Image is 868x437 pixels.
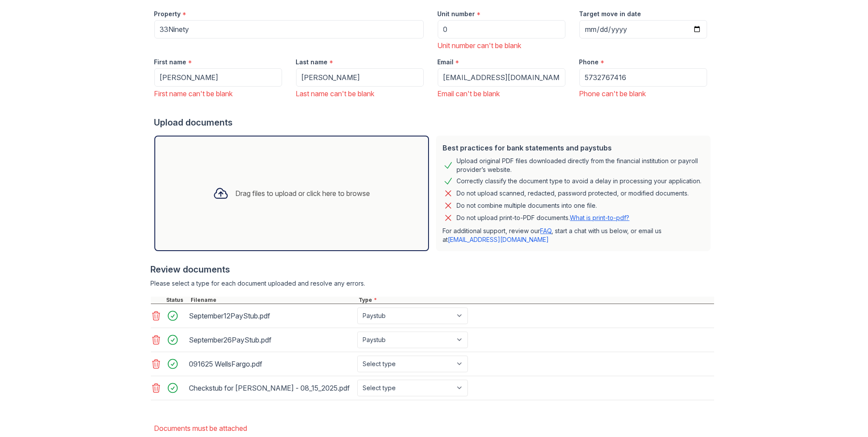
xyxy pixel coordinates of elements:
label: First name [154,58,187,66]
p: Do not upload print-to-PDF documents. [457,213,630,222]
label: Property [154,10,181,18]
div: Last name can't be blank [296,88,424,99]
div: Drag files to upload or click here to browse [236,188,370,199]
div: Correctly classify the document type to avoid a delay in processing your application. [457,176,702,186]
p: For additional support, review our , start a chat with us below, or email us at [443,227,704,244]
label: Email [438,58,454,66]
div: First name can't be blank [154,88,282,99]
div: Unit number can't be blank [438,40,565,51]
label: Last name [296,58,328,66]
a: [EMAIL_ADDRESS][DOMAIN_NAME] [448,236,549,243]
label: Unit number [438,10,475,18]
div: Email can't be blank [438,88,565,99]
div: Checkstub for [PERSON_NAME] - 08_15_2025.pdf [189,381,354,395]
div: 091625 WellsFargo.pdf [189,357,354,371]
div: Review documents [151,263,714,276]
div: Status [165,297,189,304]
div: Best practices for bank statements and paystubs [443,143,704,153]
div: Do not combine multiple documents into one file. [457,200,597,211]
div: Do not upload scanned, redacted, password protected, or modified documents. [457,188,689,199]
div: Upload original PDF files downloaded directly from the financial institution or payroll provider’... [457,157,704,174]
a: FAQ [540,227,552,234]
div: Phone can't be blank [579,88,707,99]
div: September12PayStub.pdf [189,309,354,323]
div: Type [357,297,714,304]
div: September26PayStub.pdf [189,333,354,347]
div: Upload documents [154,116,714,129]
label: Phone [579,58,599,66]
div: Please select a type for each document uploaded and resolve any errors. [151,279,714,288]
li: Documents must be attached [154,420,714,437]
div: Filename [189,297,357,304]
a: What is print-to-pdf? [570,214,630,221]
label: Target move in date [579,10,641,18]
